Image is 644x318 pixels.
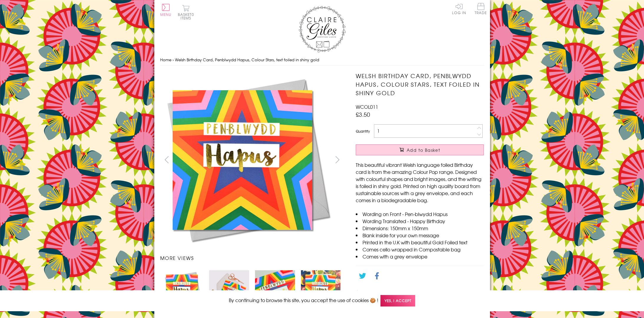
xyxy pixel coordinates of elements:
span: 0 items [181,12,194,21]
li: Carousel Page 4 [298,267,344,313]
li: Dimensions: 150mm x 150mm [356,225,484,232]
img: Welsh Birthday Card, Penblwydd Hapus, Colour Stars, text foiled in shiny gold [344,72,521,248]
img: Welsh Birthday Card, Penblwydd Hapus, Colour Stars, text foiled in shiny gold [255,270,295,310]
li: Carousel Page 1 (Current Slide) [160,267,206,313]
li: Blank inside for your own message [356,232,484,239]
label: Quantity [356,128,370,134]
span: WCOL011 [356,103,378,110]
span: Trade [475,3,487,14]
li: Carousel Page 2 [206,267,252,313]
button: prev [160,153,173,166]
button: Menu [160,4,172,16]
span: £3.50 [356,110,370,118]
img: Claire Giles Greetings Cards [299,6,346,52]
li: Comes with a grey envelope [356,253,484,260]
a: Log In [452,3,466,14]
h3: More views [160,254,344,261]
button: Basket0 items [178,5,194,20]
span: › [173,57,174,62]
span: Welsh Birthday Card, Penblwydd Hapus, Colour Stars, text foiled in shiny gold [175,57,319,62]
img: Welsh Birthday Card, Penblwydd Hapus, Colour Stars, text foiled in shiny gold [163,270,203,310]
span: Add to Basket [407,147,440,153]
a: Trade [475,3,487,16]
a: Go back to the collection [361,288,418,295]
p: This beautiful vibrant Welsh language foiled Birthday card is from the amazing Colour Pop range. ... [356,161,484,204]
li: Wording on Front - Pen-blwydd Hapus [356,210,484,218]
button: next [331,153,344,166]
h1: Welsh Birthday Card, Penblwydd Hapus, Colour Stars, text foiled in shiny gold [356,72,484,97]
img: Welsh Birthday Card, Penblwydd Hapus, Colour Stars, text foiled in shiny gold [301,270,341,310]
li: Carousel Page 3 [252,267,298,313]
img: Welsh Birthday Card, Penblwydd Hapus, Colour Stars, text foiled in shiny gold [209,270,249,310]
li: Comes cello wrapped in Compostable bag [356,246,484,253]
span: Yes, I accept [380,295,415,307]
li: Printed in the U.K with beautiful Gold Foiled text [356,239,484,246]
li: Wording Translated - Happy Birthday [356,218,484,225]
a: Home [160,57,171,62]
img: Welsh Birthday Card, Penblwydd Hapus, Colour Stars, text foiled in shiny gold [160,72,337,248]
button: Add to Basket [356,144,484,155]
nav: breadcrumbs [160,54,484,66]
span: Menu [160,12,172,17]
